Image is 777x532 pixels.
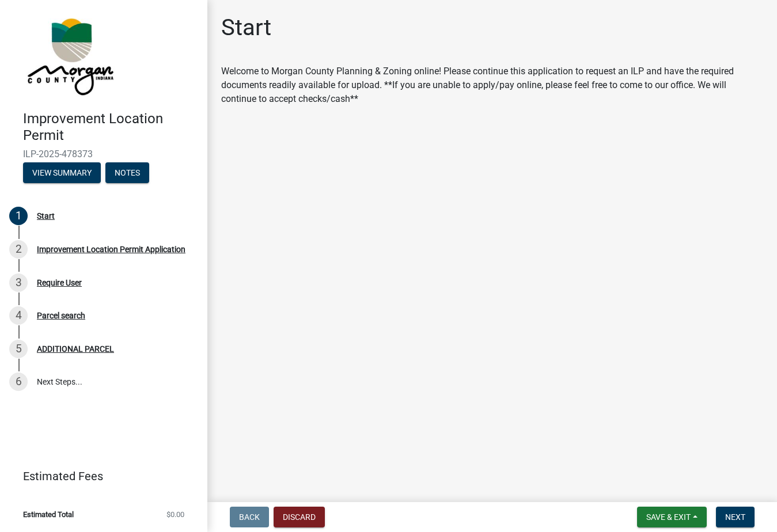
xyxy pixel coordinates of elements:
span: ILP-2025-478373 [23,149,184,159]
div: 3 [9,273,28,292]
button: Next [716,507,755,527]
div: 5 [9,340,28,358]
div: Require User [37,279,82,287]
div: 6 [9,373,28,391]
button: View Summary [23,162,101,183]
div: 2 [9,240,28,259]
span: Estimated Total [23,511,74,518]
h1: Start [221,14,271,41]
div: Parcel search [37,311,85,320]
button: Notes [105,162,149,183]
img: Morgan County, Indiana [23,12,116,98]
button: Discard [274,507,325,527]
div: Start [37,212,55,220]
button: Save & Exit [637,507,707,527]
h4: Improvement Location Permit [23,111,198,144]
wm-modal-confirm: Notes [105,169,149,178]
span: Back [239,512,260,522]
div: Improvement Location Permit Application [37,245,185,253]
span: $0.00 [166,511,184,518]
div: 4 [9,306,28,325]
button: Back [230,507,269,527]
div: ADDITIONAL PARCEL [37,345,114,353]
wm-modal-confirm: Summary [23,169,101,178]
a: Estimated Fees [9,465,189,488]
div: Welcome to Morgan County Planning & Zoning online! Please continue this application to request an... [221,64,763,106]
div: 1 [9,207,28,225]
span: Save & Exit [646,512,691,522]
span: Next [725,512,745,522]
